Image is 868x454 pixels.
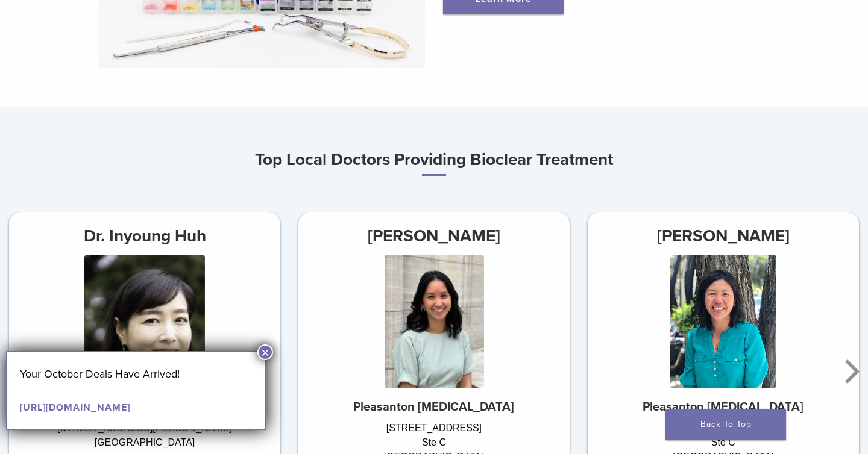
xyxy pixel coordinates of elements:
[298,222,570,250] h3: [PERSON_NAME]
[665,409,786,440] a: Back To Top
[257,344,273,360] button: Close
[20,402,130,414] a: [URL][DOMAIN_NAME]
[838,335,862,408] button: Next
[384,255,483,388] img: Dr. Olivia Nguyen
[588,222,859,250] h3: [PERSON_NAME]
[353,400,514,414] strong: Pleasanton [MEDICAL_DATA]
[20,365,253,383] p: Your October Deals Have Arrived!
[9,222,280,250] h3: Dr. Inyoung Huh
[6,335,30,408] button: Previous
[670,255,776,388] img: Dr. Maggie Chao
[84,255,205,388] img: Dr. Inyoung Huh
[643,400,804,414] strong: Pleasanton [MEDICAL_DATA]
